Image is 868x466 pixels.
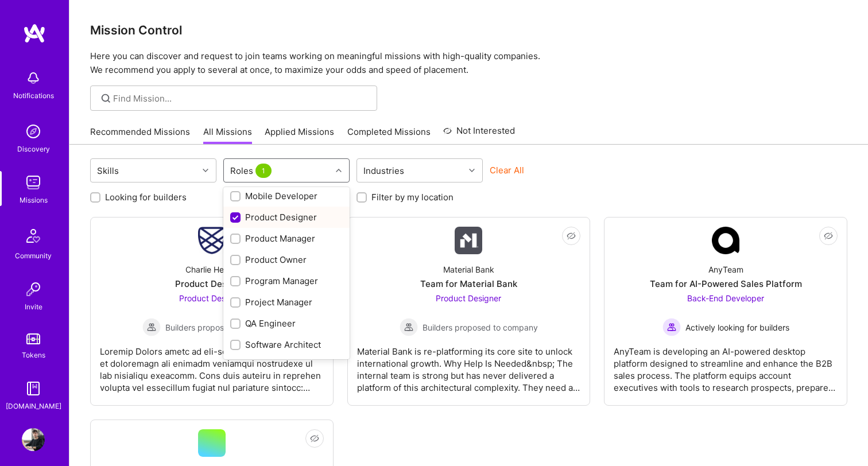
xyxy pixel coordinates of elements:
div: Software Architect [230,339,343,351]
span: Back-End Developer [687,293,764,303]
div: Community [15,250,52,262]
a: Company LogoCharlie HealthProduct DesignerProduct Designer Builders proposed to companyBuilders p... [100,227,324,396]
div: Missions [20,194,48,206]
i: icon Chevron [336,168,342,173]
i: icon EyeClosed [310,434,319,443]
div: Tokens [22,349,45,361]
img: Actively looking for builders [662,318,681,336]
p: Here you can discover and request to join teams working on meaningful missions with high-quality ... [90,49,847,77]
a: Not Interested [443,124,515,145]
span: 1 [255,164,272,178]
a: All Missions [203,126,252,145]
img: guide book [22,377,45,400]
img: Builders proposed to company [142,318,161,336]
div: Discovery [17,143,50,155]
div: AnyTeam [708,263,743,275]
i: icon Chevron [469,168,475,173]
span: Builders proposed to company [423,321,538,333]
i: icon EyeClosed [567,231,576,240]
div: Industries [361,162,407,179]
img: Builders proposed to company [400,318,418,336]
div: Charlie Health [185,263,238,275]
a: Applied Missions [265,126,334,145]
div: Team for AI-Powered Sales Platform [650,278,802,290]
img: Community [20,222,47,250]
img: User Avatar [22,428,45,451]
div: Material Bank [443,263,494,275]
span: Product Designer [179,293,245,303]
div: Project Manager [230,296,343,308]
img: Company Logo [198,227,226,254]
div: Team for Material Bank [420,278,517,290]
div: AnyTeam is developing an AI-powered desktop platform designed to streamline and enhance the B2B s... [614,336,838,394]
div: Product Designer [175,278,248,290]
a: Company LogoAnyTeamTeam for AI-Powered Sales PlatformBack-End Developer Actively looking for buil... [614,227,838,396]
div: Invite [25,301,42,313]
div: Roles [227,162,277,179]
div: QA Engineer [230,317,343,329]
div: Product Designer [230,211,343,223]
label: Filter by my location [371,191,454,203]
img: bell [22,67,45,90]
a: Recommended Missions [90,126,190,145]
label: Looking for builders [105,191,187,203]
img: discovery [22,120,45,143]
button: Clear All [490,164,524,176]
a: Company LogoMaterial BankTeam for Material BankProduct Designer Builders proposed to companyBuild... [357,227,581,396]
div: Mobile Developer [230,190,343,202]
div: Material Bank is re-platforming its core site to unlock international growth. Why Help Is Needed&... [357,336,581,394]
img: Invite [22,278,45,301]
div: [DOMAIN_NAME] [6,400,61,412]
a: User Avatar [19,428,48,451]
div: Skills [94,162,122,179]
img: logo [23,23,46,44]
img: Company Logo [455,227,482,254]
i: icon EyeClosed [824,231,833,240]
i: icon Chevron [203,168,208,173]
img: teamwork [22,171,45,194]
a: Completed Missions [347,126,431,145]
span: Builders proposed to company [165,321,281,333]
input: Find Mission... [113,92,369,104]
img: tokens [26,333,40,344]
div: Product Owner [230,254,343,266]
span: Actively looking for builders [685,321,789,333]
i: icon SearchGrey [99,92,113,105]
span: Product Designer [436,293,501,303]
div: Product Manager [230,232,343,244]
div: Loremip Dolors ametc ad eli-se-doe Tempori Utlabore et doloremagn ali enimadm veniamqui nostrudex... [100,336,324,394]
div: Notifications [13,90,54,102]
img: Company Logo [712,227,739,254]
h3: Mission Control [90,23,847,37]
div: Program Manager [230,275,343,287]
